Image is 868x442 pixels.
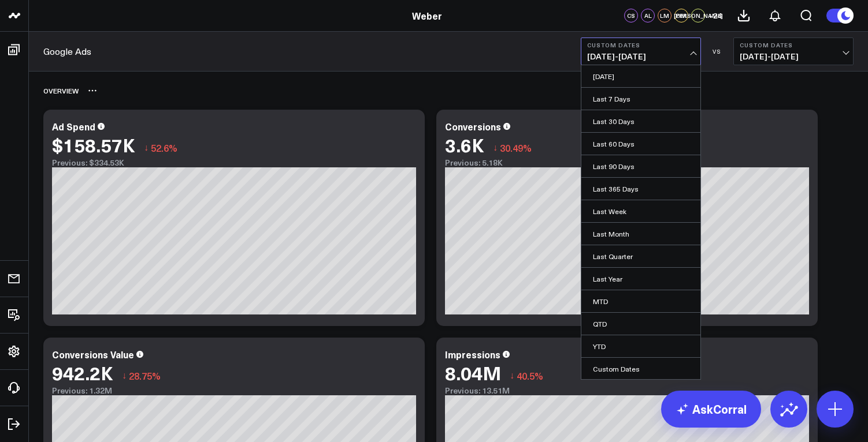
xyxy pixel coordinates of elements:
div: Previous: 13.51M [445,386,809,395]
button: Custom Dates[DATE]-[DATE] [581,38,701,65]
div: LM [658,9,672,23]
span: ↓ [510,368,514,383]
div: Conversions Value [52,348,134,361]
div: Ad Spend [52,120,95,133]
a: Last Quarter [581,245,700,267]
div: Previous: 5.18K [445,158,809,167]
a: QTD [581,313,700,335]
span: [DATE] - [DATE] [740,52,847,61]
a: Custom Dates [581,358,700,380]
a: Last 30 Days [581,110,700,132]
span: 30.49% [500,141,532,154]
a: Last 60 Days [581,133,700,155]
a: Last Year [581,268,700,290]
a: Last 365 Days [581,178,700,200]
span: ↓ [122,368,127,383]
div: Previous: $334.53K [52,158,416,167]
a: Weber [412,9,442,22]
div: AL [641,9,655,23]
div: DM [674,9,688,23]
span: + 24 [708,12,722,20]
div: VS [707,48,728,55]
div: $158.57K [52,134,135,155]
div: Previous: 1.32M [52,386,416,395]
span: 40.5% [517,369,543,382]
span: 52.6% [151,141,177,154]
div: 8.04M [445,362,501,383]
span: ↓ [493,140,498,155]
a: Last 7 Days [581,88,700,110]
div: Impressions [445,348,500,361]
span: [DATE] - [DATE] [587,52,695,61]
a: Last 90 Days [581,155,700,177]
div: [PERSON_NAME] [691,9,705,23]
a: YTD [581,335,700,357]
span: ↓ [144,140,149,155]
div: Conversions [445,120,501,133]
a: Google Ads [43,45,91,58]
div: 3.6K [445,134,484,155]
b: Custom Dates [740,42,847,48]
div: 942.2K [52,362,113,383]
a: Last Week [581,200,700,222]
a: AskCorral [661,391,761,428]
b: Custom Dates [587,42,695,48]
a: MTD [581,290,700,312]
a: Last Month [581,223,700,245]
div: CS [624,9,638,23]
div: Overview [43,77,79,104]
a: [DATE] [581,65,700,87]
span: 28.75% [129,369,161,382]
button: Custom Dates[DATE]-[DATE] [733,38,854,65]
button: +24 [708,9,722,23]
